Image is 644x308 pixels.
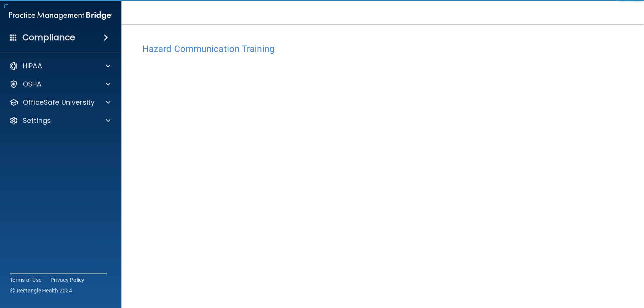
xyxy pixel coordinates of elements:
h4: Hazard Communication Training [142,44,623,54]
a: Terms of Use [10,276,41,284]
a: HIPAA [9,61,110,71]
span: Ⓒ Rectangle Health 2024 [10,287,72,294]
a: Privacy Policy [50,276,85,284]
p: OSHA [23,80,42,89]
img: PMB logo [9,8,112,23]
h4: Compliance [22,32,75,43]
a: Settings [9,116,110,125]
a: OfficeSafe University [9,98,110,107]
p: HIPAA [23,61,42,71]
a: OSHA [9,80,110,89]
p: OfficeSafe University [23,98,94,107]
p: Settings [23,116,51,125]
